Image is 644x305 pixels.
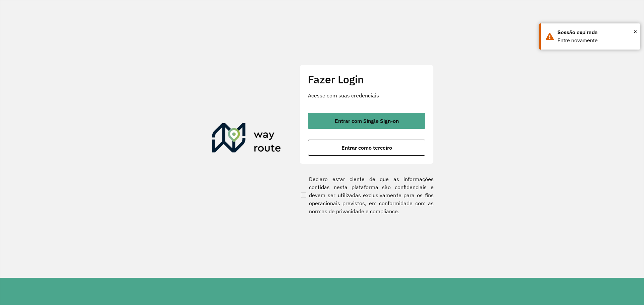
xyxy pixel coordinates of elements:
label: Declaro estar ciente de que as informações contidas nesta plataforma são confidenciais e devem se... [300,175,434,215]
h2: Fazer Login [308,73,425,86]
img: Roteirizador AmbevTech [212,123,281,155]
div: Sessão expirada [557,28,635,36]
button: button [308,140,425,156]
span: Entrar como terceiro [341,145,392,150]
button: button [308,113,425,129]
span: × [634,26,637,36]
p: Acesse com suas credenciais [308,91,425,99]
div: Entre novamente [557,36,635,45]
button: Close [634,26,637,36]
span: Entrar com Single Sign-on [335,118,399,124]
